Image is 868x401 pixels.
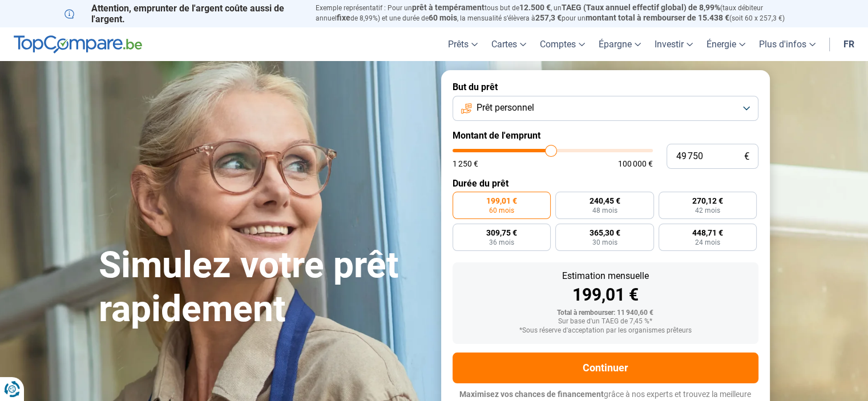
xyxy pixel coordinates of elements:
[695,207,720,214] span: 42 mois
[453,178,758,189] label: Durée du prêt
[692,197,723,205] span: 270,12 €
[429,13,457,22] span: 60 mois
[533,27,592,61] a: Comptes
[453,160,478,168] span: 1 250 €
[592,207,617,214] span: 48 mois
[453,82,758,92] label: But du prêt
[462,309,749,317] div: Total à rembourser: 11 940,60 €
[453,130,758,141] label: Montant de l'emprunt
[837,27,861,61] a: fr
[462,272,749,281] div: Estimation mensuelle
[592,239,617,246] span: 30 mois
[459,390,604,399] span: Maximisez vos chances de financement
[412,3,485,12] span: prêt à tempérament
[586,13,729,22] span: montant total à rembourser de 15.438 €
[519,3,551,12] span: 12.500 €
[316,3,804,23] p: Exemple représentatif : Pour un tous but de , un (taux débiteur annuel de 8,99%) et une durée de ...
[14,35,142,54] img: TopCompare
[477,102,534,114] span: Prêt personnel
[485,27,533,61] a: Cartes
[486,197,517,205] span: 199,01 €
[618,160,653,168] span: 100 000 €
[453,96,758,121] button: Prêt personnel
[441,27,485,61] a: Prêts
[744,152,749,161] span: €
[337,13,350,22] span: fixe
[752,27,822,61] a: Plus d'infos
[692,229,723,237] span: 448,71 €
[64,3,302,25] p: Attention, emprunter de l'argent coûte aussi de l'argent.
[592,27,648,61] a: Épargne
[589,197,620,205] span: 240,45 €
[462,327,749,335] div: *Sous réserve d'acceptation par les organismes prêteurs
[535,13,562,22] span: 257,3 €
[700,27,752,61] a: Énergie
[648,27,700,61] a: Investir
[462,318,749,326] div: Sur base d'un TAEG de 7,45 %*
[562,3,720,12] span: TAEG (Taux annuel effectif global) de 8,99%
[589,229,620,237] span: 365,30 €
[453,353,758,383] button: Continuer
[489,207,514,214] span: 60 mois
[489,239,514,246] span: 36 mois
[462,286,749,303] div: 199,01 €
[695,239,720,246] span: 24 mois
[99,244,427,331] h1: Simulez votre prêt rapidement
[486,229,517,237] span: 309,75 €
